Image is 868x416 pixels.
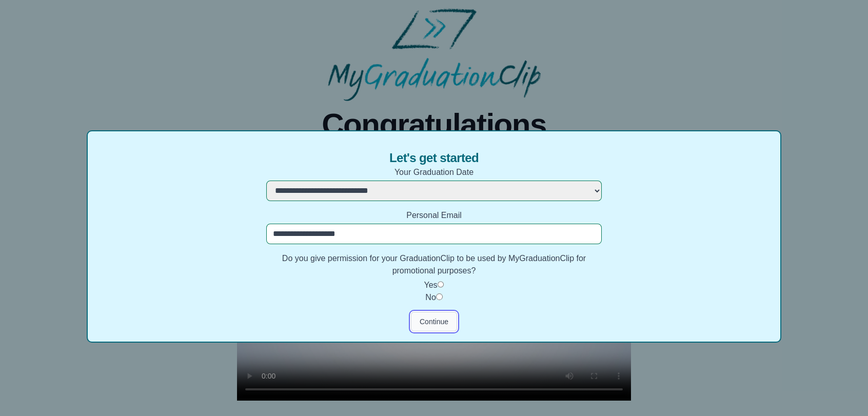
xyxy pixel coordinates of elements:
[266,166,602,179] label: Your Graduation Date
[411,312,457,331] button: Continue
[266,209,602,222] label: Personal Email
[266,252,602,277] label: Do you give permission for your GraduationClip to be used by MyGraduationClip for promotional pur...
[389,150,479,166] span: Let's get started
[425,293,436,302] label: No
[424,281,437,289] label: Yes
